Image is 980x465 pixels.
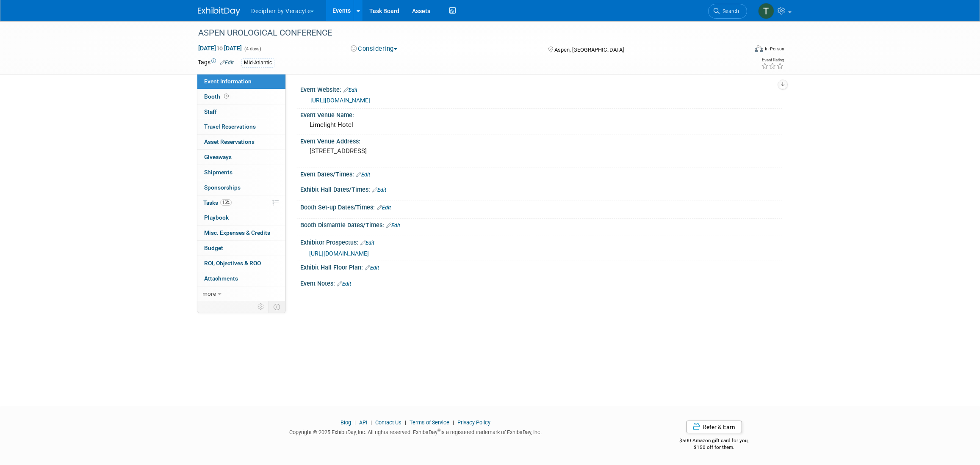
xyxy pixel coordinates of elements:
div: Mid-Atlantic [241,58,274,67]
a: Staff [197,105,285,119]
span: Shipments [204,169,233,176]
span: | [403,419,408,426]
a: Event Information [197,74,285,89]
span: Attachments [204,275,238,282]
img: Format-Inperson.png [755,45,763,52]
a: Edit [220,60,234,66]
span: Booth not reserved yet [222,93,230,99]
div: Event Venue Name: [300,109,782,119]
span: Misc. Expenses & Credits [204,229,270,236]
a: Misc. Expenses & Credits [197,226,285,240]
a: ROI, Objectives & ROO [197,256,285,271]
span: Giveaways [204,154,232,160]
img: Tony Alvarado [758,3,774,19]
span: to [216,45,224,52]
a: Privacy Policy [457,419,490,426]
span: more [202,290,216,297]
span: | [368,419,374,426]
span: Aspen, [GEOGRAPHIC_DATA] [554,47,624,53]
div: Booth Set-up Dates/Times: [300,201,782,212]
button: Considering [348,44,401,53]
span: Budget [204,245,223,251]
a: Blog [341,419,351,426]
div: Exhibitor Prospectus: [300,236,782,247]
td: Tags [198,58,234,68]
td: Toggle Event Tabs [269,301,286,312]
td: Personalize Event Tab Strip [254,301,269,312]
span: Event Information [204,78,252,85]
div: In-Person [764,46,784,52]
span: | [352,419,358,426]
span: Staff [204,108,217,115]
span: Travel Reservations [204,123,256,130]
div: Exhibit Hall Dates/Times: [300,183,782,194]
span: | [451,419,456,426]
span: (4 days) [244,46,261,52]
a: Tasks15% [197,195,285,210]
div: Event Venue Address: [300,135,782,146]
a: Giveaways [197,150,285,165]
a: [URL][DOMAIN_NAME] [310,97,370,104]
div: Exhibit Hall Floor Plan: [300,261,782,272]
img: ExhibitDay [198,7,240,16]
a: Refer & Earn [686,421,742,433]
a: Edit [372,187,386,193]
a: Terms of Service [410,419,449,426]
a: Shipments [197,165,285,180]
a: Edit [377,205,391,211]
div: Event Rating [761,58,784,62]
a: more [197,286,285,301]
span: ROI, Objectives & ROO [204,260,261,267]
span: Tasks [203,199,232,206]
a: [URL][DOMAIN_NAME] [309,250,369,257]
a: Contact Us [375,419,401,426]
div: $150 off for them. [646,444,783,451]
a: Sponsorships [197,180,285,195]
span: [DATE] [DATE] [198,44,242,52]
span: Asset Reservations [204,138,255,145]
div: Booth Dismantle Dates/Times: [300,219,782,230]
a: Playbook [197,210,285,225]
span: Search [720,8,739,14]
span: Playbook [204,214,229,221]
sup: ® [437,428,440,433]
a: Booth [197,89,285,104]
div: Event Website: [300,83,782,94]
a: Edit [356,172,370,178]
a: Edit [360,240,374,246]
div: $500 Amazon gift card for you, [646,432,783,451]
div: Limelight Hotel [307,118,776,132]
span: Sponsorships [204,184,241,191]
a: Attachments [197,271,285,286]
div: Copyright © 2025 ExhibitDay, Inc. All rights reserved. ExhibitDay is a registered trademark of Ex... [198,426,633,436]
a: Edit [337,281,351,287]
pre: [STREET_ADDRESS] [310,147,492,155]
span: Booth [204,93,230,100]
a: Edit [386,223,400,228]
a: Edit [365,265,379,271]
span: 15% [220,199,232,206]
a: Budget [197,241,285,256]
div: Event Dates/Times: [300,168,782,179]
a: Edit [343,87,357,93]
div: Event Notes: [300,277,782,288]
a: Search [708,4,747,19]
div: Event Format [697,44,784,57]
a: Travel Reservations [197,119,285,134]
a: API [359,419,367,426]
a: Asset Reservations [197,135,285,149]
div: ASPEN UROLOGICAL CONFERENCE [195,25,734,41]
